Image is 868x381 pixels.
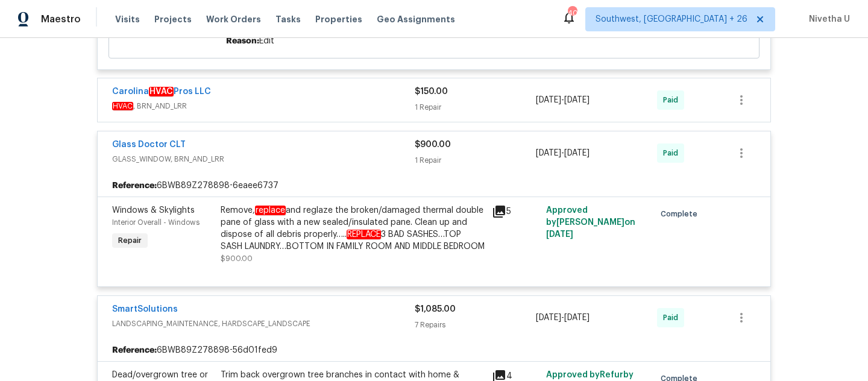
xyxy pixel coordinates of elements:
[536,96,561,104] span: [DATE]
[415,305,456,313] span: $1,085.00
[275,15,301,24] span: Tasks
[661,208,702,220] span: Complete
[564,96,590,104] span: [DATE]
[415,87,448,96] span: $150.00
[149,87,174,96] em: HVAC
[112,102,133,110] em: HVAC
[112,153,415,165] span: GLASS_WINDOW, BRN_AND_LRR
[564,149,590,157] span: [DATE]
[41,13,81,25] span: Maestro
[112,100,415,112] span: , BRN_AND_LRR
[255,206,286,215] em: replace
[663,312,683,324] span: Paid
[663,147,683,159] span: Paid
[663,94,683,106] span: Paid
[492,204,539,219] div: 5
[226,37,259,45] span: Reason:
[536,149,561,157] span: [DATE]
[221,204,485,253] div: Remove, and reglaze the broken/damaged thermal double pane of glass with a new sealed/insulated p...
[112,206,195,215] span: Windows & Skylights
[98,175,770,197] div: 6BWB89Z278898-6eaee6737
[377,13,455,25] span: Geo Assignments
[112,305,178,313] a: SmartSolutions
[259,37,274,45] span: Edit
[546,206,635,239] span: Approved by [PERSON_NAME] on
[536,94,590,106] span: -
[112,87,211,96] a: CarolinaHVACPros LLC
[564,313,590,322] span: [DATE]
[206,13,261,25] span: Work Orders
[536,313,561,322] span: [DATE]
[536,312,590,324] span: -
[415,101,536,113] div: 1 Repair
[415,154,536,166] div: 1 Repair
[804,13,850,25] span: Nivetha U
[112,180,157,192] b: Reference:
[112,344,157,356] b: Reference:
[112,140,186,149] a: Glass Doctor CLT
[568,7,576,19] div: 400
[112,219,200,226] span: Interior Overall - Windows
[112,318,415,330] span: LANDSCAPING_MAINTENANCE, HARDSCAPE_LANDSCAPE
[546,230,573,239] span: [DATE]
[221,255,253,262] span: $900.00
[315,13,362,25] span: Properties
[415,140,451,149] span: $900.00
[154,13,192,25] span: Projects
[98,339,770,361] div: 6BWB89Z278898-56d01fed9
[415,319,536,331] div: 7 Repairs
[596,13,747,25] span: Southwest, [GEOGRAPHIC_DATA] + 26
[115,13,140,25] span: Visits
[113,235,146,247] span: Repair
[536,147,590,159] span: -
[347,230,381,239] em: REPLACE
